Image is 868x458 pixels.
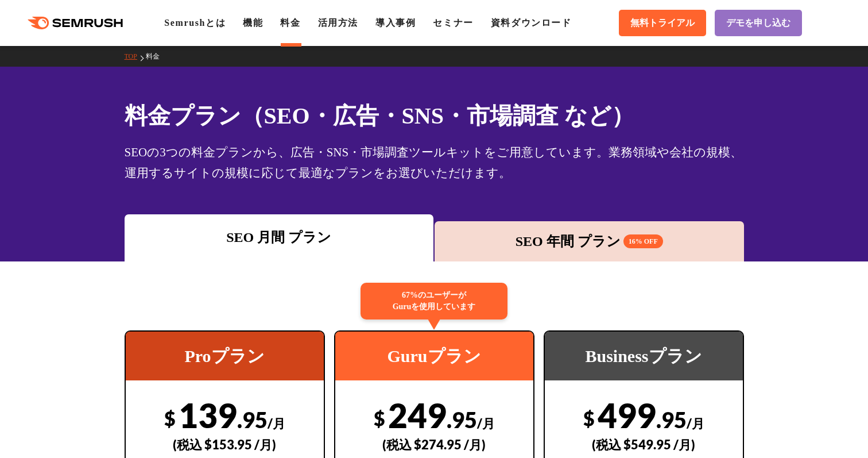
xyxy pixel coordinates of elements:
[318,18,358,28] a: 活用方法
[130,227,428,248] div: SEO 月間 プラン
[125,99,744,133] h1: 料金プラン（SEO・広告・SNS・市場調査 など）
[125,142,744,183] div: SEOの3つの料金プランから、広告・SNS・市場調査ツールキットをご用意しています。業務領域や会社の規模、運用するサイトの規模に応じて最適なプランをお選びいただけます。
[491,18,572,28] a: 資料ダウンロード
[268,415,285,431] span: /月
[237,406,268,433] span: .95
[545,332,743,380] div: Businessプラン
[623,234,663,248] span: 16% OFF
[726,17,790,29] span: デモを申し込む
[335,332,533,380] div: Guruプラン
[280,18,300,28] a: 料金
[440,231,738,252] div: SEO 年間 プラン
[243,18,263,28] a: 機能
[687,415,704,431] span: /月
[583,406,595,430] span: $
[125,52,146,60] a: TOP
[146,52,168,60] a: 料金
[433,18,473,28] a: セミナー
[715,10,802,36] a: デモを申し込む
[375,18,416,28] a: 導入事例
[374,406,385,430] span: $
[630,17,695,29] span: 無料トライアル
[656,406,687,433] span: .95
[477,415,495,431] span: /月
[126,332,324,380] div: Proプラン
[164,18,226,28] a: Semrushとは
[164,406,176,430] span: $
[361,283,507,320] div: 67%のユーザーが Guruを使用しています
[619,10,706,36] a: 無料トライアル
[447,406,477,433] span: .95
